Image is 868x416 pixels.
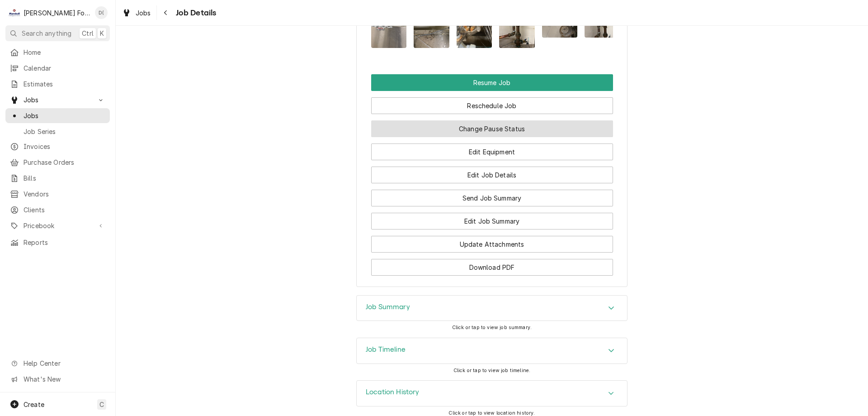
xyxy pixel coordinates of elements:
a: Jobs [118,5,155,20]
div: Button Group [371,74,613,276]
div: Derek Testa (81)'s Avatar [95,6,108,19]
button: Edit Equipment [371,143,613,160]
a: Job Series [5,124,110,139]
a: Go to Pricebook [5,218,110,233]
span: Clients [24,205,105,215]
span: Ctrl [82,29,94,38]
a: Go to Help Center [5,356,110,371]
div: Button Group Row [371,114,613,137]
button: Change Pause Status [371,120,613,137]
button: Resume Job [371,74,613,91]
div: Button Group Row [371,74,613,91]
div: [PERSON_NAME] Food Equipment Service [24,8,90,18]
div: Button Group Row [371,91,613,114]
button: Edit Job Details [371,167,613,183]
span: What's New [24,374,104,384]
h3: Location History [366,388,420,397]
span: Jobs [24,95,92,105]
a: Jobs [5,108,110,123]
div: Button Group Row [371,253,613,276]
span: Job Series [24,127,105,136]
span: Vendors [24,189,105,199]
span: Jobs [136,8,151,18]
div: Accordion Header [357,296,627,321]
button: Search anythingCtrlK [5,25,110,41]
a: Bills [5,171,110,186]
span: Purchase Orders [24,158,105,167]
button: Reschedule Job [371,97,613,114]
a: Calendar [5,61,110,76]
button: Download PDF [371,259,613,276]
a: Clients [5,202,110,217]
div: D( [95,6,108,19]
div: Location History [356,380,627,406]
span: Reports [24,238,105,247]
a: Invoices [5,139,110,154]
span: Click or tap to view job timeline. [453,368,530,373]
span: Invoices [24,142,105,151]
span: Bills [24,173,105,183]
a: Reports [5,235,110,250]
a: Purchase Orders [5,155,110,170]
div: Marshall Food Equipment Service's Avatar [8,6,21,19]
button: Accordion Details Expand Trigger [357,381,627,406]
div: Job Summary [356,295,627,321]
button: Navigate back [159,5,173,20]
a: Vendors [5,186,110,201]
span: Click or tap to view location history. [448,410,535,416]
a: Home [5,45,110,60]
h3: Job Summary [366,303,410,311]
div: Accordion Header [357,338,627,363]
span: Search anything [22,29,71,38]
div: Button Group Row [371,160,613,183]
button: Accordion Details Expand Trigger [357,338,627,363]
div: Job Timeline [356,338,627,364]
span: Calendar [24,63,105,73]
a: Go to What's New [5,372,110,387]
span: Jobs [24,111,105,120]
span: K [100,29,104,38]
div: Button Group Row [371,230,613,253]
div: Button Group Row [371,137,613,160]
span: Create [24,401,44,408]
span: Estimates [24,79,105,89]
button: Send Job Summary [371,190,613,206]
span: Click or tap to view job summary. [452,325,532,330]
h3: Job Timeline [366,345,406,354]
div: Accordion Header [357,381,627,406]
a: Estimates [5,77,110,91]
button: Update Attachments [371,236,613,253]
div: Button Group Row [371,183,613,206]
button: Accordion Details Expand Trigger [357,296,627,321]
span: C [99,400,104,409]
span: Home [24,48,105,57]
div: M [8,6,21,19]
div: Button Group Row [371,206,613,230]
span: Pricebook [24,221,92,230]
span: Help Center [24,359,104,368]
a: Go to Jobs [5,92,110,107]
button: Edit Job Summary [371,213,613,230]
span: Job Details [173,7,217,19]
